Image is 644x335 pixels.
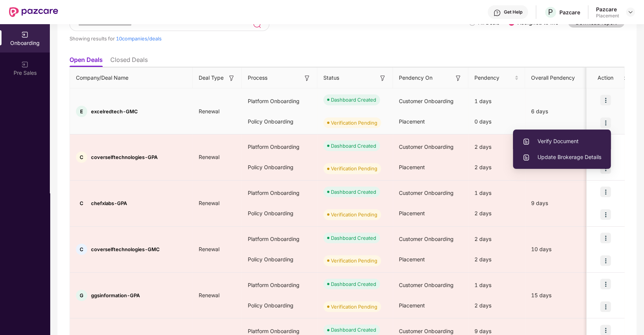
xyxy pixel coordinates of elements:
div: Platform Onboarding [242,91,317,111]
span: Placement [399,118,425,125]
div: 15 days [525,291,589,299]
span: Placement [399,164,425,170]
span: Customer Onboarding [399,236,454,242]
th: Pendency [468,68,525,88]
span: Customer Onboarding [399,282,454,288]
span: Placement [399,210,425,216]
div: C [76,151,87,163]
div: Dashboard Created [331,142,376,150]
div: Dashboard Created [331,234,376,242]
div: Dashboard Created [331,280,376,288]
div: Placement [596,13,619,19]
div: Platform Onboarding [242,275,317,295]
span: Customer Onboarding [399,98,454,104]
div: Platform Onboarding [242,183,317,203]
img: icon [600,209,611,220]
div: C [76,198,87,209]
div: Verification Pending [331,119,377,127]
div: 2 days [468,203,525,224]
span: P [548,8,553,17]
div: 2 days [468,249,525,270]
div: 1 days [468,183,525,203]
span: Update Brokerage Details [522,153,601,161]
div: Policy Onboarding [242,203,317,224]
span: chefxlabs-GPA [91,200,127,206]
div: E [76,106,87,117]
span: coverselftechnologies-GPA [91,154,158,160]
span: Status [323,74,339,82]
div: Dashboard Created [331,188,376,196]
span: Process [248,74,267,82]
span: Renewal [193,200,225,206]
img: svg+xml;base64,PHN2ZyBpZD0iVXBsb2FkX0xvZ3MiIGRhdGEtbmFtZT0iVXBsb2FkIExvZ3MiIHhtbG5zPSJodHRwOi8vd3... [522,138,530,145]
li: Closed Deals [110,56,148,67]
li: Open Deals [69,56,103,67]
span: Renewal [193,154,225,160]
div: 10 days [525,245,589,253]
div: Platform Onboarding [242,229,317,249]
div: Verification Pending [331,303,377,310]
div: 2 days [468,137,525,157]
span: Verify Document [522,137,601,145]
div: Showing results for [69,36,469,42]
div: 1 days [468,275,525,295]
img: svg+xml;base64,PHN2ZyB3aWR0aD0iMTYiIGhlaWdodD0iMTYiIHZpZXdCb3g9IjAgMCAxNiAxNiIgZmlsbD0ibm9uZSIgeG... [303,74,311,82]
div: Policy Onboarding [242,157,317,178]
img: svg+xml;base64,PHN2ZyBpZD0iVXBsb2FkX0xvZ3MiIGRhdGEtbmFtZT0iVXBsb2FkIExvZ3MiIHhtbG5zPSJodHRwOi8vd3... [522,154,530,161]
div: 6 days [525,107,589,116]
img: New Pazcare Logo [9,7,58,17]
span: Pendency On [399,74,432,82]
img: icon [600,187,611,197]
span: ggsinformation-GPA [91,292,140,298]
span: coverselftechnologies-GMC [91,246,160,252]
img: icon [600,301,611,312]
div: 1 days [468,91,525,111]
div: Policy Onboarding [242,249,317,270]
span: Customer Onboarding [399,328,454,334]
img: svg+xml;base64,PHN2ZyB3aWR0aD0iMjQiIGhlaWdodD0iMjUiIHZpZXdCb3g9IjAgMCAyNCAyNSIgZmlsbD0ibm9uZSIgeG... [253,20,261,29]
th: Company/Deal Name [70,68,193,88]
div: C [76,244,87,255]
div: Verification Pending [331,257,377,264]
span: Customer Onboarding [399,144,454,150]
div: Platform Onboarding [242,137,317,157]
div: Dashboard Created [331,326,376,333]
th: Overall Pendency [525,68,589,88]
div: 0 days [468,111,525,132]
img: icon [600,233,611,243]
th: Action [587,68,624,88]
img: icon [600,117,611,128]
span: Renewal [193,292,225,298]
img: svg+xml;base64,PHN2ZyB3aWR0aD0iMTYiIGhlaWdodD0iMTYiIHZpZXdCb3g9IjAgMCAxNiAxNiIgZmlsbD0ibm9uZSIgeG... [228,74,235,82]
div: Pazcare [559,9,580,16]
div: Verification Pending [331,211,377,218]
span: Placement [399,302,425,309]
div: 2 days [468,157,525,178]
span: Deal Type [199,74,224,82]
img: svg+xml;base64,PHN2ZyBpZD0iSGVscC0zMngzMiIgeG1sbnM9Imh0dHA6Ly93d3cudzMub3JnLzIwMDAvc3ZnIiB3aWR0aD... [493,9,501,17]
img: icon [600,255,611,266]
img: icon [600,95,611,105]
div: 2 days [468,229,525,249]
div: Get Help [504,9,522,15]
div: Policy Onboarding [242,111,317,132]
div: G [76,290,87,301]
img: icon [600,279,611,289]
span: Renewal [193,108,225,114]
div: 2 days [468,295,525,316]
span: Customer Onboarding [399,190,454,196]
div: Dashboard Created [331,96,376,103]
span: Placement [399,256,425,262]
div: Pazcare [596,6,619,13]
img: svg+xml;base64,PHN2ZyBpZD0iRHJvcGRvd24tMzJ4MzIiIHhtbG5zPSJodHRwOi8vd3d3LnczLm9yZy8yMDAwL3N2ZyIgd2... [627,9,633,15]
span: Pendency [474,74,513,82]
span: excelredtech-GMC [91,108,138,114]
img: svg+xml;base64,PHN2ZyB3aWR0aD0iMTYiIGhlaWdodD0iMTYiIHZpZXdCb3g9IjAgMCAxNiAxNiIgZmlsbD0ibm9uZSIgeG... [379,74,386,82]
img: svg+xml;base64,PHN2ZyB3aWR0aD0iMTYiIGhlaWdodD0iMTYiIHZpZXdCb3g9IjAgMCAxNiAxNiIgZmlsbD0ibm9uZSIgeG... [454,74,462,82]
span: Renewal [193,246,225,252]
div: 9 days [525,199,589,207]
div: Policy Onboarding [242,295,317,316]
img: svg+xml;base64,PHN2ZyB3aWR0aD0iMjAiIGhlaWdodD0iMjAiIHZpZXdCb3g9IjAgMCAyMCAyMCIgZmlsbD0ibm9uZSIgeG... [21,31,29,39]
img: svg+xml;base64,PHN2ZyB3aWR0aD0iMjAiIGhlaWdodD0iMjAiIHZpZXdCb3g9IjAgMCAyMCAyMCIgZmlsbD0ibm9uZSIgeG... [21,61,29,68]
span: 10 companies/deals [116,36,162,42]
